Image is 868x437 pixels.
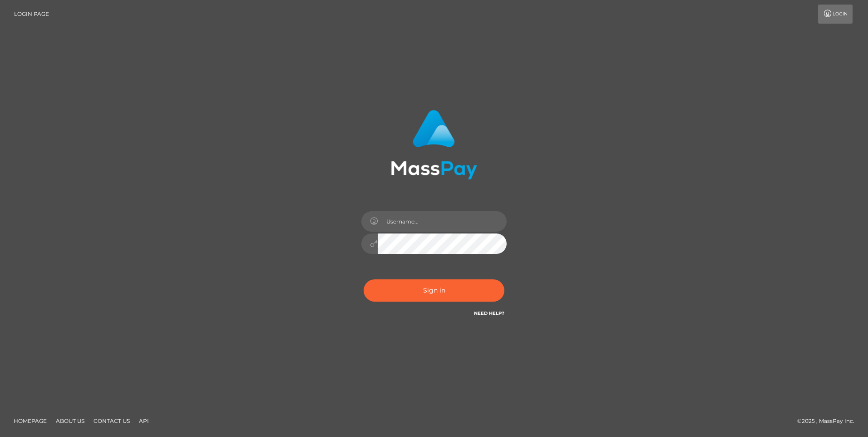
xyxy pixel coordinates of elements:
img: MassPay Login [391,110,477,179]
div: © 2025 , MassPay Inc. [797,416,861,426]
a: Need Help? [474,310,504,316]
input: Username... [378,211,507,232]
a: About Us [52,414,88,428]
a: Login [818,5,853,24]
a: Contact Us [90,414,133,428]
button: Sign in [364,279,504,302]
a: Login Page [14,5,49,24]
a: API [135,414,153,428]
a: Homepage [10,414,50,428]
